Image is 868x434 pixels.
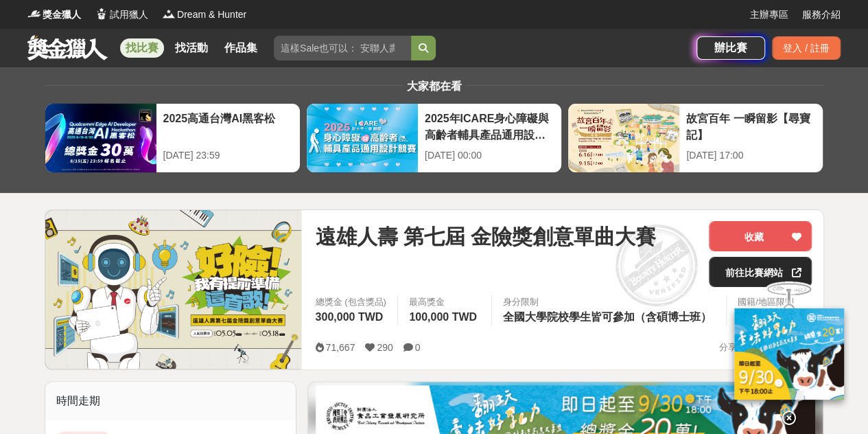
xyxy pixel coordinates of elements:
img: Logo [27,7,41,21]
span: 大家都在看 [403,80,465,92]
span: 290 [377,342,392,353]
div: 時間走期 [45,382,296,420]
a: 2025高通台灣AI黑客松[DATE] 23:59 [45,103,301,173]
div: [DATE] 23:59 [163,148,293,163]
span: 遠雄⼈壽 第七屆 金險獎創意單曲⼤賽 [315,221,656,252]
a: 辦比賽 [696,36,765,60]
span: Dream & Hunter [177,8,246,22]
a: 找活動 [169,38,213,58]
span: 0 [415,342,421,353]
a: LogoDream & Hunter [162,8,246,22]
span: 300,000 TWD [315,311,383,323]
span: 獎金獵人 [43,8,81,22]
img: Cover Image [45,210,302,369]
span: 試用獵人 [110,8,148,22]
div: 故宮百年 一瞬留影【尋寶記】 [686,111,816,141]
a: 服務介紹 [802,8,841,22]
div: 登入 / 註冊 [772,36,841,60]
button: 收藏 [709,221,812,251]
span: 71,667 [325,342,355,353]
span: 分享至 [718,337,745,358]
a: 作品集 [219,38,263,58]
a: 故宮百年 一瞬留影【尋寶記】[DATE] 17:00 [567,103,823,173]
a: 前往比賽網站 [709,257,812,287]
a: 主辦專區 [750,8,788,22]
div: [DATE] 17:00 [686,148,816,163]
img: Logo [162,7,176,21]
span: 全國大學院校學生皆可參加（含碩博士班） [503,311,712,323]
a: Logo獎金獵人 [27,8,81,22]
img: ff197300-f8ee-455f-a0ae-06a3645bc375.jpg [734,308,844,400]
div: [DATE] 00:00 [425,148,554,163]
span: 100,000 TWD [409,311,477,323]
span: 總獎金 (包含獎品) [315,295,386,309]
a: Logo試用獵人 [95,8,148,22]
span: 最高獎金 [409,295,480,309]
img: Logo [95,7,108,21]
input: 這樣Sale也可以： 安聯人壽創意銷售法募集 [274,36,411,60]
div: 2025高通台灣AI黑客松 [163,111,293,141]
a: 2025年ICARE身心障礙與高齡者輔具產品通用設計競賽[DATE] 00:00 [306,103,562,173]
a: 找比賽 [120,38,164,58]
div: 身分限制 [503,295,715,309]
div: 2025年ICARE身心障礙與高齡者輔具產品通用設計競賽 [425,111,554,141]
